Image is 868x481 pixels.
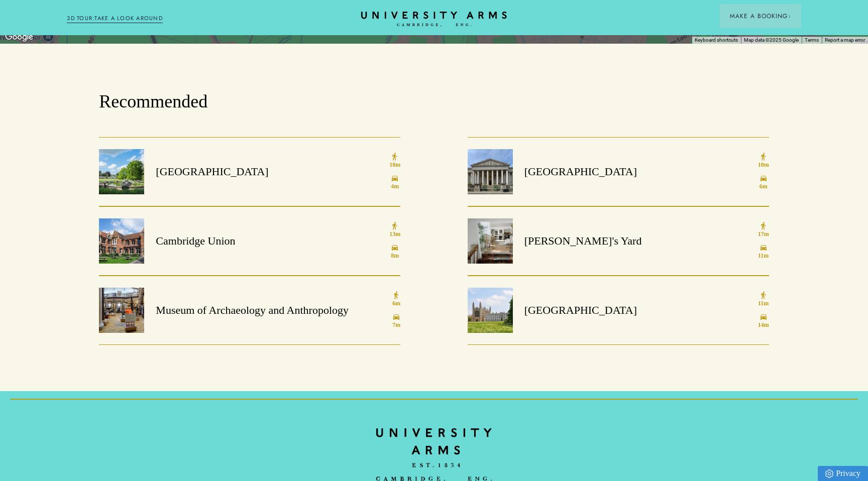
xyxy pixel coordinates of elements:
[695,37,738,44] button: Keyboard shortcuts
[99,137,400,206] a: image-b219effde6e0c153f021f7873f78b2416f1675ec-7286x4863-jpg [GEOGRAPHIC_DATA] 18m 4m
[805,37,819,43] a: Terms (opens in new tab)
[758,252,769,260] span: 11m
[99,206,400,276] a: image-c0b97368d83385155ed15adf38cfe3a811c913a0-2965x1742-jpg Cambridge Union 13m 8m
[391,252,399,260] span: 8m
[468,276,769,345] a: image-e3ce92cbc5eb2d8d3caafdfd0becefa249d26c0b-4288x2848-jpg [GEOGRAPHIC_DATA] 11m 14m
[99,288,144,333] img: image-ba2dc73671bde5ac82bc4494025d4f36e4919a4e-3000x1476-jpg
[825,469,833,478] img: Privacy
[788,15,791,18] img: Arrow icon
[468,218,513,264] img: image-332ca8a5ca4a2c628200eb1565b000eb646cf219-3543x2714-jpg
[392,299,400,308] span: 6m
[524,163,637,180] h3: [GEOGRAPHIC_DATA]
[758,321,769,329] span: 14m
[758,299,769,308] span: 11m
[825,37,865,43] a: Report a map error
[744,37,799,43] span: Map data ©2025 Google
[3,31,36,44] a: Open this area in Google Maps (opens a new window)
[391,182,399,191] span: 4m
[156,232,235,250] h3: Cambridge Union
[730,12,791,21] span: Make a Booking
[759,182,768,191] span: 6m
[156,301,349,319] h3: Museum of Archaeology and Anthropology
[389,161,400,169] span: 18m
[720,4,801,28] button: Make a BookingArrow icon
[818,466,868,481] a: Privacy
[468,137,769,206] a: image-4a8fea5d96820105b2c52ebf4351f1e746435364-7072x3688-jpg [GEOGRAPHIC_DATA] 10m 6m
[3,31,36,44] img: Google
[99,218,144,264] img: image-c0b97368d83385155ed15adf38cfe3a811c913a0-2965x1742-jpg
[99,276,400,345] a: image-ba2dc73671bde5ac82bc4494025d4f36e4919a4e-3000x1476-jpg Museum of Archaeology and Anthropolo...
[758,161,769,169] span: 10m
[524,301,637,319] h3: [GEOGRAPHIC_DATA]
[468,149,513,194] img: image-4a8fea5d96820105b2c52ebf4351f1e746435364-7072x3688-jpg
[99,149,144,194] img: image-b219effde6e0c153f021f7873f78b2416f1675ec-7286x4863-jpg
[468,288,513,333] img: image-e3ce92cbc5eb2d8d3caafdfd0becefa249d26c0b-4288x2848-jpg
[67,14,163,23] a: 3D TOUR:TAKE A LOOK AROUND
[361,12,507,27] a: Home
[156,163,268,180] h3: [GEOGRAPHIC_DATA]
[392,321,400,329] span: 7m
[468,206,769,276] a: image-332ca8a5ca4a2c628200eb1565b000eb646cf219-3543x2714-jpg [PERSON_NAME]'s Yard 17m 11m
[389,230,400,238] span: 13m
[758,230,769,238] span: 17m
[99,90,207,114] h2: Recommended
[524,232,642,250] h3: [PERSON_NAME]'s Yard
